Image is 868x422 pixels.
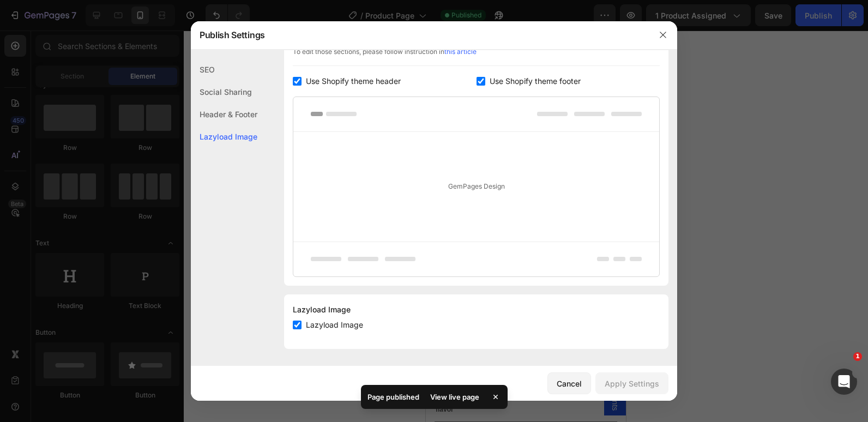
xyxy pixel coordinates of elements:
[184,73,195,154] span: Organic Chopped Fruits
[547,372,591,394] button: Cancel
[191,21,649,49] div: Publish Settings
[184,11,195,62] span: loose leaf base
[595,372,668,394] button: Apply Settings
[444,47,477,56] a: this article
[9,338,184,368] span: kit that makes 10 drinks — fast and easy to mix with real fruit and loose-leaf botanicals. Made w...
[490,75,581,88] span: Use Shopify theme footer
[605,378,659,389] div: Apply Settings
[306,75,401,88] span: Use Shopify theme header
[191,81,257,103] div: Social Sharing
[367,391,419,402] p: Page published
[177,213,190,226] button: Carousel Next Arrow
[9,372,29,387] legend: flavor
[191,125,257,148] div: Lazyload Image
[557,378,582,389] div: Cancel
[306,318,363,331] span: Lazyload Image
[293,303,660,316] div: Lazyload Image
[184,241,195,331] span: Organic Fruit Texture Base
[184,165,195,230] span: Organic Monk Fruit
[293,47,660,66] div: To edit those sections, please follow instruction in
[9,249,191,299] h1: Morning Youthful Refreshers
[853,352,862,361] span: 1
[424,389,486,405] div: View live page
[191,103,257,125] div: Header & Footer
[184,342,195,380] span: Ingredients
[831,369,857,395] iframe: Intercom live chat
[9,327,152,336] strong: 10 Servings + 10 Cups + Free Shaker
[59,308,131,316] p: 2,500+ Verified Reviews!
[293,132,659,242] div: GemPages Design
[191,58,257,81] div: SEO
[10,213,23,226] button: Carousel Back Arrow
